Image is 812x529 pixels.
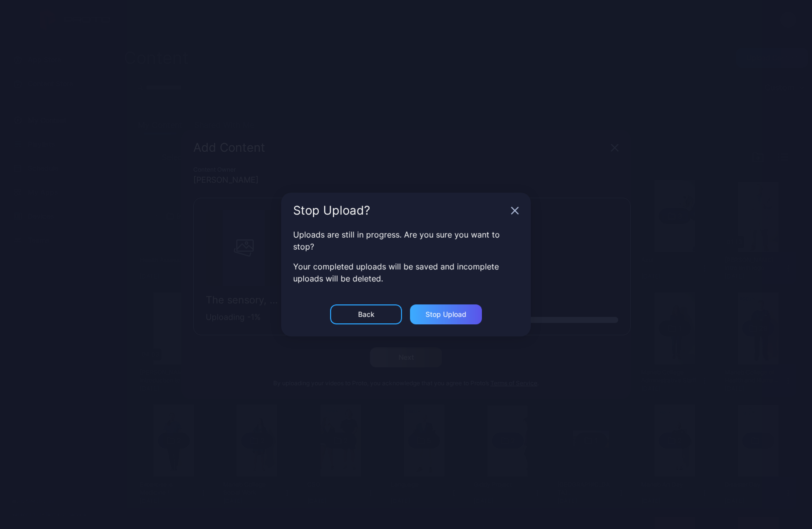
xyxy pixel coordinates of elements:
[410,304,482,324] button: Stop Upload
[425,310,466,318] div: Stop Upload
[293,205,507,217] div: Stop Upload?
[293,229,519,253] p: Uploads are still in progress. Are you sure you want to stop?
[358,310,375,318] div: Back
[293,261,519,284] p: Your completed uploads will be saved and incomplete uploads will be deleted.
[330,304,402,324] button: Back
